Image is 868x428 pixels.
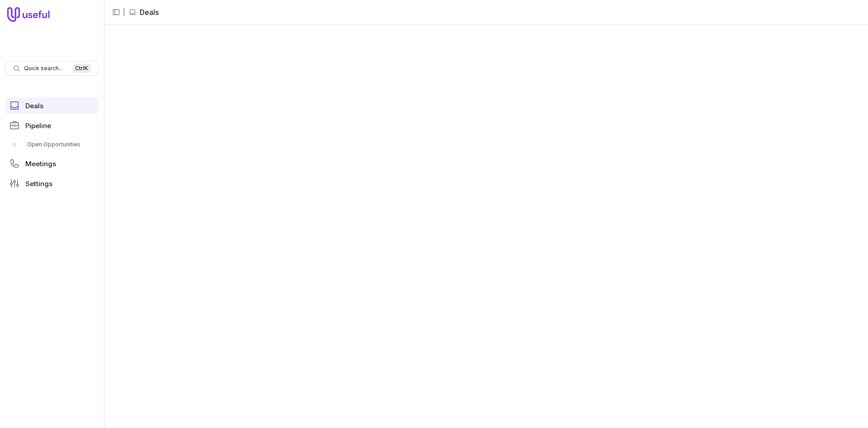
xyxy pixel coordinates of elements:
span: Meetings [25,160,56,167]
span: Settings [25,180,52,187]
kbd: Ctrl K [72,64,91,73]
span: | [123,7,125,18]
span: Pipeline [25,122,51,129]
a: Open Opportunities [5,137,99,152]
li: Deals [129,7,159,18]
div: Pipeline submenu [5,137,99,152]
span: Deals [25,102,43,109]
a: Meetings [5,155,99,172]
span: Quick search... [24,65,63,72]
button: Collapse sidebar [109,5,123,19]
a: Pipeline [5,117,99,134]
a: Deals [5,97,99,114]
a: Settings [5,175,99,192]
